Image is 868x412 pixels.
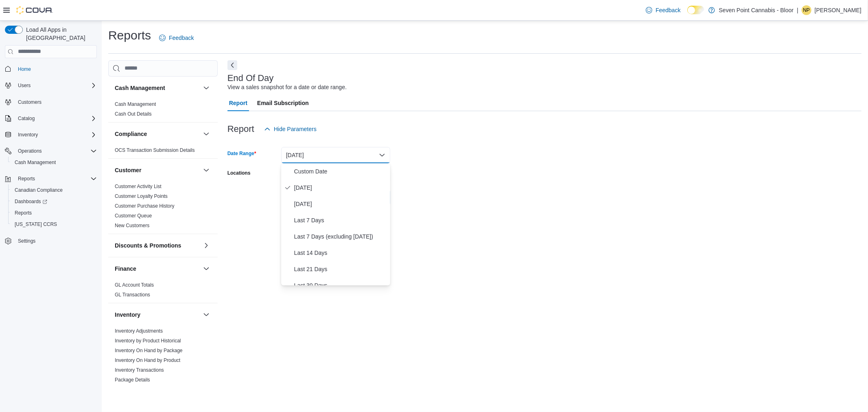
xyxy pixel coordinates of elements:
[261,121,320,137] button: Hide Parameters
[294,167,387,176] span: Custom Date
[115,203,175,209] a: Customer Purchase History
[201,241,211,250] button: Discounts & Promotions
[115,328,163,334] a: Inventory Adjustments
[2,96,100,108] button: Customers
[115,111,152,117] a: Cash Out Details
[115,213,152,219] a: Customer Queue
[115,347,183,354] span: Inventory On Hand by Package
[281,147,390,163] button: [DATE]
[15,130,97,140] span: Inventory
[15,114,97,123] span: Catalog
[115,203,175,209] span: Customer Purchase History
[108,99,218,122] div: Cash Management
[115,348,183,353] a: Inventory On Hand by Package
[115,183,162,190] span: Customer Activity List
[227,124,254,134] h3: Report
[108,27,151,44] h1: Reports
[2,129,100,140] button: Inventory
[15,210,32,216] span: Reports
[108,280,218,303] div: Finance
[115,328,163,334] span: Inventory Adjustments
[227,73,274,83] h3: End Of Day
[2,145,100,157] button: Operations
[15,146,45,156] button: Operations
[656,6,680,14] span: Feedback
[815,5,861,15] p: [PERSON_NAME]
[719,5,794,15] p: Seven Point Cannabis - Bloor
[15,81,97,90] span: Users
[8,196,100,207] a: Dashboards
[257,95,309,111] span: Email Subscription
[115,265,200,273] button: Finance
[15,236,97,246] span: Settings
[294,232,387,241] span: Last 7 Days (excluding [DATE])
[8,157,100,168] button: Cash Management
[15,64,34,74] a: Home
[115,367,164,373] span: Inventory Transactions
[643,2,684,18] a: Feedback
[23,26,97,42] span: Load All Apps in [GEOGRAPHIC_DATA]
[15,146,97,156] span: Operations
[115,265,136,273] h3: Finance
[227,150,256,157] label: Date Range
[108,182,218,234] div: Customer
[201,129,211,139] button: Compliance
[11,219,60,229] a: [US_STATE] CCRS
[115,101,156,107] a: Cash Management
[115,357,180,363] a: Inventory On Hand by Product
[15,81,34,90] button: Users
[15,174,38,184] button: Reports
[294,199,387,209] span: [DATE]
[16,6,53,14] img: Cova
[797,5,798,15] p: |
[227,60,237,70] button: Next
[18,175,35,182] span: Reports
[294,281,387,290] span: Last 30 Days
[115,166,200,174] button: Customer
[115,338,181,344] a: Inventory by Product Historical
[8,219,100,230] button: [US_STATE] CCRS
[115,311,200,319] button: Inventory
[115,223,149,228] a: New Customers
[201,83,211,93] button: Cash Management
[115,282,154,288] a: GL Account Totals
[18,82,31,89] span: Users
[115,193,168,199] a: Customer Loyalty Points
[115,222,149,229] span: New Customers
[803,5,810,15] span: NP
[8,207,100,219] button: Reports
[115,213,152,219] span: Customer Queue
[115,377,150,383] a: Package Details
[115,311,140,319] h3: Inventory
[18,99,42,105] span: Customers
[15,187,63,193] span: Canadian Compliance
[15,198,47,205] span: Dashboards
[115,357,180,364] span: Inventory On Hand by Product
[11,219,97,229] span: Washington CCRS
[11,185,97,195] span: Canadian Compliance
[229,95,247,111] span: Report
[2,63,100,75] button: Home
[15,159,56,166] span: Cash Management
[115,84,165,92] h3: Cash Management
[15,97,97,107] span: Customers
[11,208,97,218] span: Reports
[115,101,156,107] span: Cash Management
[281,163,390,285] div: Select listbox
[115,184,162,189] a: Customer Activity List
[115,241,181,250] h3: Discounts & Promotions
[2,235,100,247] button: Settings
[115,130,200,138] button: Compliance
[15,97,45,107] a: Customers
[18,66,31,72] span: Home
[2,113,100,124] button: Catalog
[115,130,147,138] h3: Compliance
[115,292,150,298] a: GL Transactions
[169,34,194,42] span: Feedback
[115,84,200,92] button: Cash Management
[687,6,704,14] input: Dark Mode
[115,166,141,174] h3: Customer
[294,264,387,274] span: Last 21 Days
